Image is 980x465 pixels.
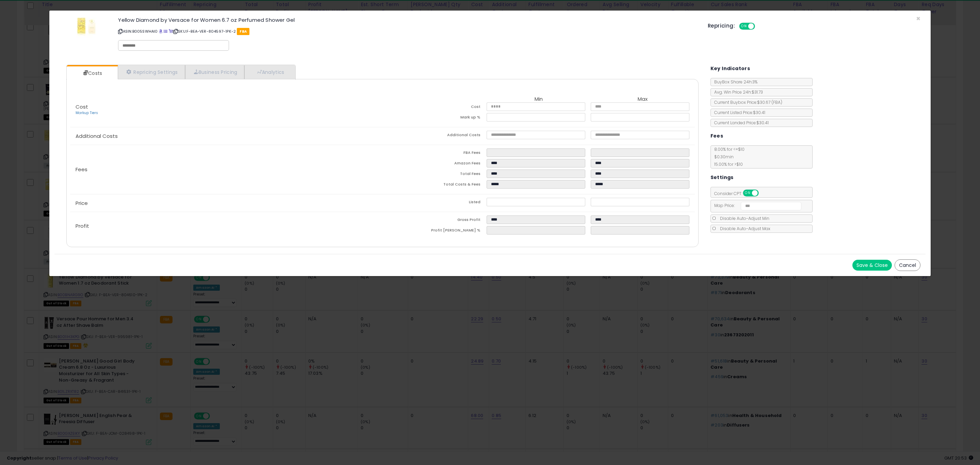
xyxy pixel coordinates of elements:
[711,203,802,208] span: Map Price:
[708,23,735,29] h5: Repricing:
[895,259,920,271] button: Cancel
[76,110,98,115] a: Markup Tiers
[118,17,698,22] h3: Yellow Diamond by Versace for Women 6.7 oz Perfumed Shower Gel
[711,99,782,105] span: Current Buybox Price:
[185,65,245,79] a: Business Pricing
[382,180,487,191] td: Total Costs & Fees
[711,154,734,160] span: $0.30 min
[710,132,723,140] h5: Fees
[487,96,591,102] th: Min
[744,190,752,196] span: ON
[382,159,487,170] td: Amazon Fees
[76,17,97,38] img: 41L2ydNlL+L._SL60_.jpg
[382,215,487,226] td: Gross Profit
[771,99,782,105] span: ( FBA )
[710,64,750,73] h5: Key Indicators
[711,161,743,167] span: 15.00 % for > $10
[711,79,757,85] span: BuyBox Share 24h: 3%
[754,23,765,29] span: OFF
[711,110,765,115] span: Current Listed Price: $30.41
[67,66,117,80] a: Costs
[70,104,382,116] p: Cost
[382,170,487,180] td: Total Fees
[717,226,770,231] span: Disable Auto-Adjust Max
[118,26,698,37] p: ASIN: B005SWHAI0 | SKU: F-BEA-VER-804597-1PK-2
[591,96,695,102] th: Max
[382,198,487,208] td: Listed
[710,173,734,182] h5: Settings
[382,113,487,124] td: Mark up %
[382,102,487,113] td: Cost
[164,29,167,34] a: All offer listings
[711,89,763,95] span: Avg. Win Price 24h: $31.73
[159,29,163,34] a: BuyBox page
[70,223,382,229] p: Profit
[237,28,249,35] span: FBA
[244,65,295,79] a: Analytics
[70,133,382,139] p: Additional Costs
[169,29,173,34] a: Your listing only
[382,226,487,237] td: Profit [PERSON_NAME] %
[118,65,185,79] a: Repricing Settings
[711,146,745,167] span: 8.00 % for <= $10
[852,260,892,271] button: Save & Close
[382,131,487,141] td: Additional Costs
[70,201,382,206] p: Price
[757,190,768,196] span: OFF
[382,148,487,159] td: FBA Fees
[70,167,382,172] p: Fees
[711,120,769,126] span: Current Landed Price: $30.41
[711,191,768,196] span: Consider CPT:
[916,14,920,23] span: ×
[757,99,782,105] span: $30.67
[740,23,748,29] span: ON
[717,215,769,221] span: Disable Auto-Adjust Min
